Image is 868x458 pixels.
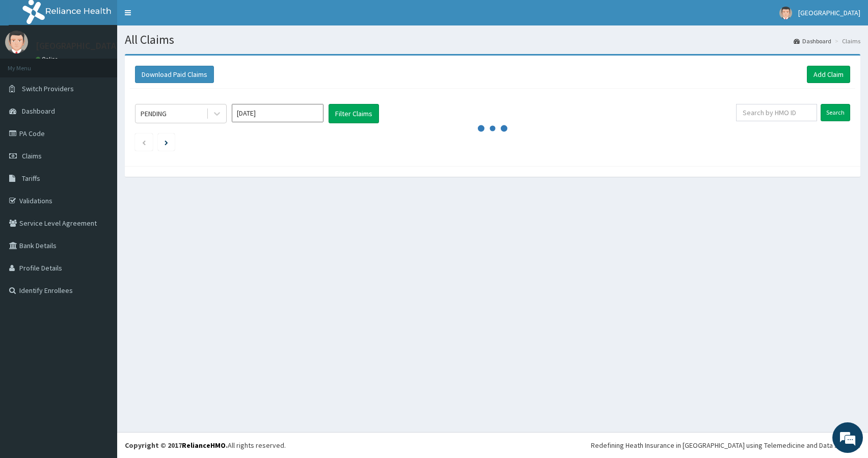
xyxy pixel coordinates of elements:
span: [GEOGRAPHIC_DATA] [798,8,860,17]
a: RelianceHMO [182,441,226,450]
a: Dashboard [794,37,831,45]
p: [GEOGRAPHIC_DATA] [36,41,120,50]
img: User Image [779,7,792,19]
svg: audio-loading [477,113,508,144]
a: Add Claim [807,66,850,83]
a: Previous page [142,138,146,147]
a: Online [36,56,60,63]
a: Next page [165,138,168,147]
div: Redefining Heath Insurance in [GEOGRAPHIC_DATA] using Telemedicine and Data Science! [591,440,860,450]
input: Search [821,104,850,121]
span: Dashboard [22,106,55,116]
img: User Image [5,31,28,53]
li: Claims [832,37,860,45]
span: Switch Providers [22,84,74,93]
span: Tariffs [22,174,40,183]
strong: Copyright © 2017 . [125,441,228,450]
button: Filter Claims [329,104,379,123]
h1: All Claims [125,33,860,46]
input: Select Month and Year [232,104,323,122]
input: Search by HMO ID [736,104,817,121]
span: Claims [22,151,42,160]
button: Download Paid Claims [135,66,214,83]
footer: All rights reserved. [117,432,868,458]
div: PENDING [141,109,167,119]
